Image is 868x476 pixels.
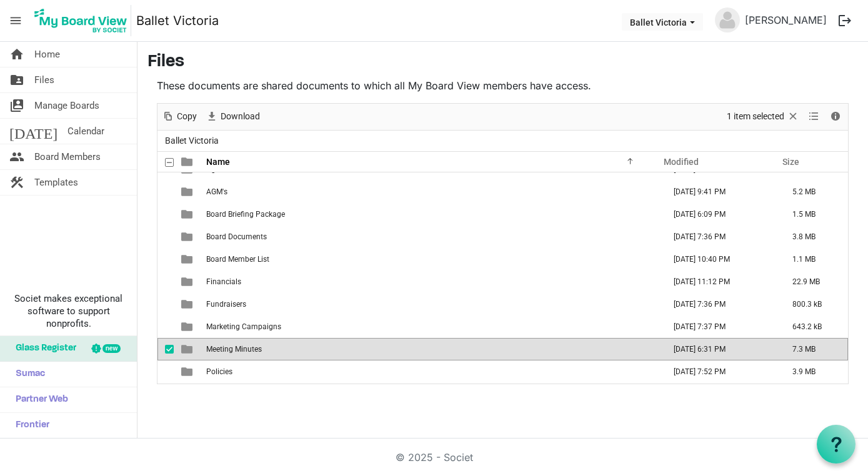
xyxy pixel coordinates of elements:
span: Agenda's [206,165,237,174]
span: Templates [34,170,78,195]
td: checkbox [157,226,174,248]
p: These documents are shared documents to which all My Board View members have access. [157,78,849,93]
span: Files [34,67,54,92]
span: folder_shared [9,67,24,92]
a: Ballet Victoria [136,8,219,33]
button: View dropdownbutton [806,109,821,124]
span: Glass Register [9,336,76,361]
td: February 01, 2022 6:09 PM column header Modified [661,203,779,226]
button: Download [204,109,262,124]
td: 800.3 kB is template cell column header Size [779,293,848,315]
span: Board Documents [206,232,267,241]
span: menu [4,9,27,32]
span: Sumac [9,362,45,387]
td: Board Documents is template cell column header Name [202,226,661,248]
span: Calendar [67,119,104,144]
td: 3.9 MB is template cell column header Size [779,360,848,383]
td: is template cell column header type [174,226,202,248]
td: November 12, 2024 7:36 PM column header Modified [661,226,779,248]
button: Copy [160,109,199,124]
div: Download [201,104,264,130]
div: View [804,104,825,130]
td: 1.5 MB is template cell column header Size [779,203,848,226]
td: checkbox [157,338,174,360]
td: checkbox [157,181,174,203]
button: Selection [725,109,802,124]
img: no-profile-picture.svg [715,7,740,32]
td: Policies is template cell column header Name [202,360,661,383]
td: AGM's is template cell column header Name [202,181,661,203]
td: August 27, 2025 6:31 PM column header Modified [661,338,779,360]
span: Frontier [9,413,49,438]
span: Partner Web [9,387,68,412]
a: My Board View Logo [31,5,136,36]
td: 643.2 kB is template cell column header Size [779,315,848,338]
span: Modified [664,157,699,167]
td: 3.8 MB is template cell column header Size [779,226,848,248]
span: people [9,144,24,169]
td: June 24, 2025 11:12 PM column header Modified [661,270,779,293]
td: is template cell column header type [174,270,202,293]
span: [DATE] [9,119,57,144]
span: Ballet Victoria [162,133,221,149]
span: construction [9,170,24,195]
span: Download [219,109,261,124]
td: checkbox [157,293,174,315]
div: Copy [157,104,201,130]
span: Financials [206,277,241,286]
button: logout [832,7,858,34]
td: Board Briefing Package is template cell column header Name [202,203,661,226]
td: December 02, 2024 9:41 PM column header Modified [661,181,779,203]
button: Details [827,109,844,124]
td: is template cell column header type [174,293,202,315]
span: Board Briefing Package [206,210,285,219]
div: Details [825,104,846,130]
span: Home [34,42,60,67]
td: 1.1 MB is template cell column header Size [779,248,848,270]
td: checkbox [157,203,174,226]
td: November 12, 2024 7:37 PM column header Modified [661,315,779,338]
span: Board Member List [206,255,269,264]
td: is template cell column header type [174,181,202,203]
td: Meeting Minutes is template cell column header Name [202,338,661,360]
span: Size [782,157,799,167]
span: Board Members [34,144,101,169]
div: Clear selection [722,104,804,130]
td: 7.3 MB is template cell column header Size [779,338,848,360]
td: is template cell column header type [174,360,202,383]
td: is template cell column header type [174,315,202,338]
td: checkbox [157,360,174,383]
td: November 20, 2024 10:40 PM column header Modified [661,248,779,270]
button: Ballet Victoria dropdownbutton [622,13,703,31]
div: new [102,344,121,353]
span: Societ makes exceptional software to support nonprofits. [6,292,131,330]
span: Meeting Minutes [206,345,262,354]
span: Policies [206,367,232,376]
span: Manage Boards [34,93,99,118]
span: Marketing Campaigns [206,322,281,331]
td: Financials is template cell column header Name [202,270,661,293]
span: AGM's [206,187,227,196]
td: is template cell column header type [174,203,202,226]
td: is template cell column header type [174,338,202,360]
span: home [9,42,24,67]
span: 1 item selected [726,109,786,124]
td: 22.9 MB is template cell column header Size [779,270,848,293]
span: Name [206,157,230,167]
td: Board Member List is template cell column header Name [202,248,661,270]
td: August 11, 2025 7:52 PM column header Modified [661,360,779,383]
img: My Board View Logo [31,5,131,36]
td: Fundraisers is template cell column header Name [202,293,661,315]
span: Copy [176,109,198,124]
h3: Files [147,52,858,73]
td: checkbox [157,315,174,338]
a: [PERSON_NAME] [740,7,832,32]
a: © 2025 - Societ [396,451,473,464]
span: Fundraisers [206,300,246,309]
td: checkbox [157,270,174,293]
td: November 12, 2024 7:36 PM column header Modified [661,293,779,315]
td: Marketing Campaigns is template cell column header Name [202,315,661,338]
td: is template cell column header type [174,248,202,270]
td: checkbox [157,248,174,270]
span: switch_account [9,93,24,118]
